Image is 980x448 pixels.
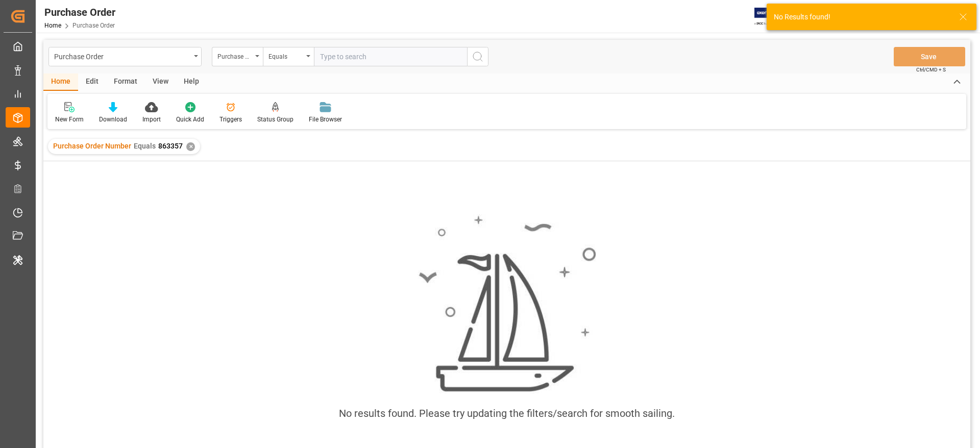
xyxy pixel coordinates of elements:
[99,115,127,124] div: Download
[186,142,195,151] div: ✕
[257,115,293,124] div: Status Group
[158,142,183,150] span: 863357
[44,5,115,20] div: Purchase Order
[43,73,78,91] div: Home
[142,115,161,124] div: Import
[53,142,131,150] span: Purchase Order Number
[774,12,949,22] div: No Results found!
[916,66,946,73] span: Ctrl/CMD + S
[339,406,675,421] div: No results found. Please try updating the filters/search for smooth sailing.
[176,73,207,91] div: Help
[217,49,252,61] div: Purchase Order Number
[145,73,176,91] div: View
[54,49,190,62] div: Purchase Order
[754,8,790,26] img: Exertis%20JAM%20-%20Email%20Logo.jpg_1722504956.jpg
[106,73,145,91] div: Format
[268,49,303,61] div: Equals
[314,47,467,66] input: Type to search
[44,22,61,29] a: Home
[212,47,263,66] button: open menu
[78,73,106,91] div: Edit
[48,47,202,66] button: open menu
[467,47,488,66] button: search button
[219,115,242,124] div: Triggers
[134,142,156,150] span: Equals
[176,115,204,124] div: Quick Add
[55,115,84,124] div: New Form
[263,47,314,66] button: open menu
[309,115,342,124] div: File Browser
[894,47,965,66] button: Save
[418,214,596,393] img: smooth_sailing.jpeg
